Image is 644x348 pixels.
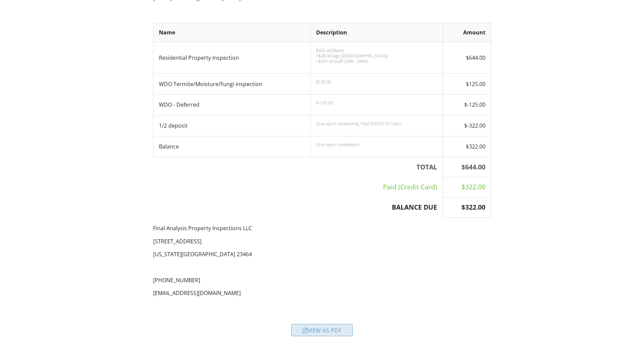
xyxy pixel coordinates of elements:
td: $322.00 [443,177,491,197]
th: Name [153,23,311,42]
p: [EMAIL_ADDRESS][DOMAIN_NAME] [153,289,491,297]
td: $322.00 [443,136,491,157]
td: $644.00 [443,42,491,74]
td: $-322.00 [443,115,491,136]
p: Due upon completion: [316,142,437,147]
td: WDO - Deferred [153,95,311,115]
div: View as PDF [291,324,353,336]
p: [US_STATE][GEOGRAPHIC_DATA] 23464 [153,250,491,258]
th: BALANCE DUE [153,197,443,218]
td: Paid (Credit Card) [153,177,443,197]
p: Due upon scheduling: Paid [DATE] 10:10am [316,121,437,126]
td: WDO Termite/Moisture/Fungi inspection [153,74,311,95]
p: Final Analysis Property Inspections LLC [153,224,491,232]
th: TOTAL [153,157,443,177]
td: 1/2 deposit [153,115,311,136]
p: $125.00 [316,79,437,84]
p: [PHONE_NUMBER] [153,276,491,284]
th: $322.00 [443,197,491,218]
th: Description [311,23,443,42]
th: Amount [443,23,491,42]
a: View as PDF [291,328,353,336]
p: [STREET_ADDRESS] [153,238,491,245]
td: Residential Property Inspection [153,42,311,74]
p: $355.00 (Base) +$28.00 (age [DEMOGRAPHIC_DATA]) +$261.00 (sqft 2999 - 3499) [316,48,437,64]
td: $125.00 [443,74,491,95]
td: Balance [153,136,311,157]
td: $-125.00 [443,95,491,115]
p: $-125.00 [316,100,437,105]
th: $644.00 [443,157,491,177]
